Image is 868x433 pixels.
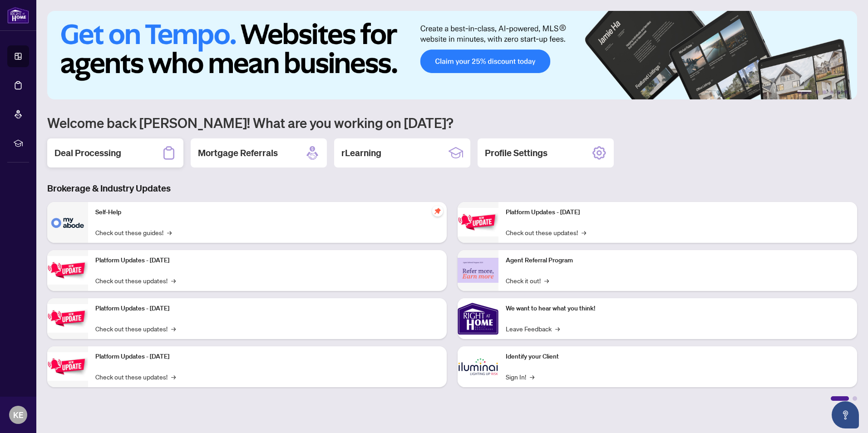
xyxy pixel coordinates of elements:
[95,276,176,285] a: Check out these updates!→
[47,352,88,381] img: Platform Updates - July 8, 2025
[544,276,549,285] span: →
[506,304,850,314] p: We want to hear what you think!
[341,147,381,159] h2: rLearning
[95,324,176,334] a: Check out these updates!→
[95,304,439,314] p: Platform Updates - [DATE]
[95,256,439,266] p: Platform Updates - [DATE]
[485,147,547,159] h2: Profile Settings
[171,324,176,334] span: →
[198,147,278,159] h2: Mortgage Referrals
[47,11,857,99] img: Slide 0
[458,298,498,339] img: We want to hear what you think!
[458,208,498,236] img: Platform Updates - June 23, 2025
[432,206,443,216] span: pushpin
[506,207,850,217] p: Platform Updates - [DATE]
[95,372,176,382] a: Check out these updates!→
[506,352,850,362] p: Identify your Client
[47,304,88,333] img: Platform Updates - July 21, 2025
[171,372,176,382] span: →
[7,7,29,24] img: logo
[458,346,498,387] img: Identify your Client
[458,258,498,283] img: Agent Referral Program
[555,324,560,334] span: →
[47,182,857,195] h3: Brokerage & Industry Updates
[54,147,121,159] h2: Deal Processing
[506,276,549,285] a: Check it out!→
[815,90,819,94] button: 2
[171,276,176,285] span: →
[506,324,560,334] a: Leave Feedback→
[837,90,841,94] button: 5
[506,227,586,237] a: Check out these updates!→
[823,90,826,94] button: 3
[47,114,857,131] h1: Welcome back [PERSON_NAME]! What are you working on [DATE]?
[832,401,859,428] button: Open asap
[167,227,172,237] span: →
[530,372,534,382] span: →
[582,227,586,237] span: →
[47,202,88,243] img: Self-Help
[506,372,534,382] a: Sign In!→
[47,256,88,285] img: Platform Updates - September 16, 2025
[844,90,848,94] button: 6
[95,207,439,217] p: Self-Help
[13,408,24,421] span: KE
[830,90,833,94] button: 4
[95,227,172,237] a: Check out these guides!→
[506,256,850,266] p: Agent Referral Program
[95,352,439,362] p: Platform Updates - [DATE]
[797,90,812,94] button: 1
